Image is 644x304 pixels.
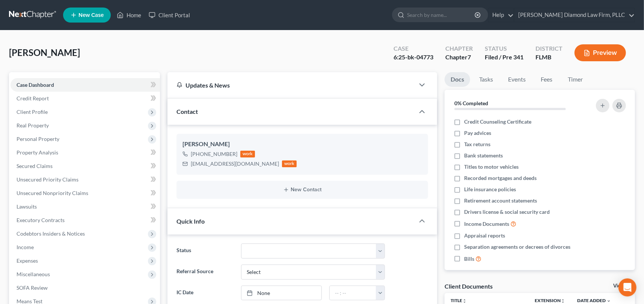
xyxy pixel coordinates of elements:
div: Case [394,44,433,53]
span: Bills [464,255,474,263]
span: Case Dashboard [17,82,54,88]
div: [PHONE_NUMBER] [191,150,237,158]
a: Events [502,72,532,87]
a: Unsecured Priority Claims [11,173,160,186]
div: Updates & News [176,81,406,89]
label: Status [173,244,238,259]
a: View All [613,283,632,289]
span: Expenses [17,257,38,264]
a: Timer [562,72,589,87]
input: Search by name... [407,8,476,22]
a: Credit Report [11,92,160,105]
span: Secured Claims [17,163,53,169]
span: Unsecured Priority Claims [17,176,78,183]
a: Date Added expand_more [577,298,611,303]
span: Drivers license & social security card [464,208,550,216]
span: Income [17,244,34,250]
span: Contact [176,108,198,115]
div: FLMB [535,53,563,62]
div: [PERSON_NAME] [182,140,422,149]
i: expand_more [606,299,611,303]
span: Income Documents [464,220,509,228]
span: Tax returns [464,141,490,148]
a: Fees [535,72,559,87]
span: Real Property [17,122,49,129]
span: New Case [78,12,104,18]
span: Bank statements [464,152,503,159]
a: Lawsuits [11,200,160,213]
a: None [241,286,321,300]
a: Property Analysis [11,146,160,159]
i: unfold_more [561,299,565,303]
div: work [282,160,297,167]
span: [PERSON_NAME] [9,47,80,58]
button: New Contact [182,187,422,193]
div: work [240,151,255,157]
span: 7 [468,53,471,60]
span: Retirement account statements [464,197,537,204]
strong: 0% Completed [454,100,488,106]
div: Chapter [445,44,473,53]
div: Open Intercom Messenger [618,278,636,296]
div: [EMAIL_ADDRESS][DOMAIN_NAME] [191,160,279,168]
a: Case Dashboard [11,78,160,92]
div: Chapter [445,53,473,62]
span: Credit Report [17,95,49,101]
span: SOFA Review [17,284,48,291]
a: Secured Claims [11,159,160,173]
span: Separation agreements or decrees of divorces [464,243,570,251]
span: Life insurance policies [464,186,516,193]
div: Filed / Pre 341 [485,53,523,62]
span: Credit Counseling Certificate [464,118,531,126]
span: Appraisal reports [464,232,505,239]
span: Titles to motor vehicles [464,163,519,171]
a: SOFA Review [11,281,160,295]
span: Miscellaneous [17,271,50,277]
span: Executory Contracts [17,217,65,223]
span: Client Profile [17,109,48,115]
a: Titleunfold_more [451,298,467,303]
span: Unsecured Nonpriority Claims [17,190,88,196]
span: Codebtors Insiders & Notices [17,230,85,237]
a: Extensionunfold_more [535,298,565,303]
a: Executory Contracts [11,213,160,227]
span: Pay advices [464,129,491,137]
i: unfold_more [462,299,467,303]
a: Client Portal [145,8,194,22]
div: District [535,44,563,53]
div: Status [485,44,523,53]
button: Preview [575,44,626,61]
span: Quick Info [176,218,205,225]
label: Referral Source [173,265,238,280]
input: -- : -- [330,286,376,300]
div: Client Documents [445,282,493,290]
a: Help [489,8,514,22]
label: IC Date [173,286,238,301]
span: Property Analysis [17,149,58,156]
div: 6:25-bk-04773 [394,53,433,62]
span: Recorded mortgages and deeds [464,174,537,182]
a: Home [113,8,145,22]
a: [PERSON_NAME] Diamond Law Firm, PLLC [514,8,635,22]
a: Unsecured Nonpriority Claims [11,186,160,200]
span: Lawsuits [17,203,37,210]
a: Docs [445,72,470,87]
a: Tasks [473,72,499,87]
span: Personal Property [17,136,59,142]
